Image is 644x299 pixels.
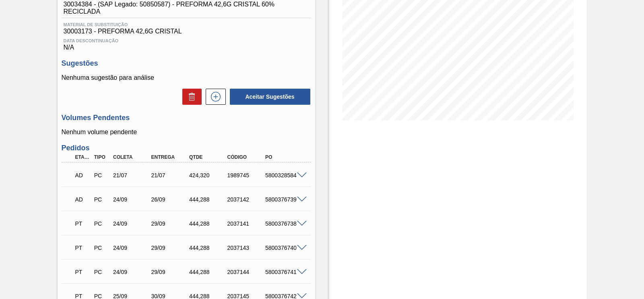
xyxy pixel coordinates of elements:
div: 1989745 [225,172,267,179]
p: AD [75,196,91,203]
span: Data Descontinuação [64,38,309,43]
button: Aceitar Sugestões [230,89,310,105]
div: Pedido de Compra [92,269,111,275]
div: Aceitar Sugestões [226,88,311,106]
div: Pedido de Compra [92,220,111,227]
div: Nova sugestão [202,89,226,105]
p: PT [75,245,91,251]
div: 2037141 [225,220,267,227]
h3: Pedidos [62,144,311,152]
div: 29/09/2025 [149,269,191,275]
div: Código [225,154,267,160]
div: 5800376738 [263,220,305,227]
div: 21/07/2025 [111,172,153,179]
div: 444,288 [187,245,229,251]
div: 5800376739 [263,196,305,203]
div: 424,320 [187,172,229,179]
div: 5800376740 [263,245,305,251]
div: Excluir Sugestões [178,89,202,105]
div: 24/09/2025 [111,245,153,251]
div: Pedido de Compra [92,245,111,251]
div: Aguardando Descarga [73,166,93,184]
div: Pedido em Trânsito [73,239,93,257]
span: Material de Substituição [64,22,309,27]
div: Etapa [73,154,93,160]
div: 5800328584 [263,172,305,179]
div: 24/09/2025 [111,269,153,275]
div: 444,288 [187,220,229,227]
p: AD [75,172,91,179]
div: 444,288 [187,269,229,275]
div: Pedido em Trânsito [73,215,93,233]
h3: Volumes Pendentes [62,114,311,122]
div: 2037142 [225,196,267,203]
div: Pedido de Compra [92,196,111,203]
div: Qtde [187,154,229,160]
p: Nenhum volume pendente [62,129,311,136]
div: 2037143 [225,245,267,251]
div: Pedido em Trânsito [73,263,93,281]
div: N/A [62,35,311,51]
div: 24/09/2025 [111,220,153,227]
span: 30003173 - PREFORMA 42,6G CRISTAL [64,28,309,35]
div: Tipo [92,154,111,160]
div: Pedido de Compra [92,172,111,179]
p: PT [75,220,91,227]
div: 444,288 [187,196,229,203]
div: 21/07/2025 [149,172,191,179]
div: Coleta [111,154,153,160]
div: Aguardando Descarga [73,191,93,208]
div: 29/09/2025 [149,220,191,227]
div: 5800376741 [263,269,305,275]
div: 2037144 [225,269,267,275]
span: 30034384 - (SAP Legado: 50850587) - PREFORMA 42,6G CRISTAL 60% RECICLADA [64,1,313,15]
div: 29/09/2025 [149,245,191,251]
div: 24/09/2025 [111,196,153,203]
div: Entrega [149,154,191,160]
div: PO [263,154,305,160]
p: PT [75,269,91,275]
div: 26/09/2025 [149,196,191,203]
h3: Sugestões [62,59,311,68]
p: Nenhuma sugestão para análise [62,74,311,81]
